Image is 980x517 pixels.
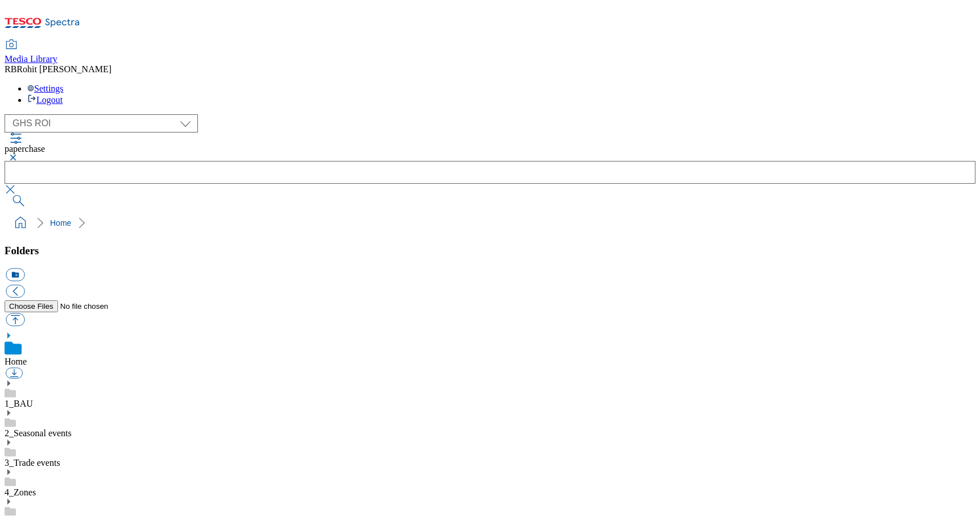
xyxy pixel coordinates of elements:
[16,64,111,74] span: Rohit [PERSON_NAME]
[11,214,30,232] a: home
[5,245,975,257] h3: Folders
[5,64,16,74] span: RB
[27,95,63,105] a: Logout
[5,487,36,497] a: 4_Zones
[27,84,64,93] a: Settings
[5,40,57,64] a: Media Library
[5,428,72,438] a: 2_Seasonal events
[5,54,57,64] span: Media Library
[5,399,33,408] a: 1_BAU
[50,218,71,228] a: Home
[5,144,45,154] span: paperchase
[5,458,60,468] a: 3_Trade events
[5,212,975,234] nav: breadcrumb
[5,357,27,366] a: Home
